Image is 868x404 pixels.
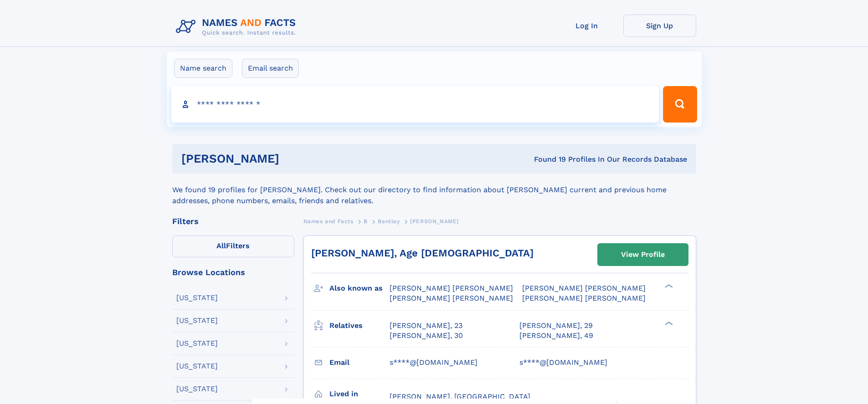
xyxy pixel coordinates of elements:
div: We found 19 profiles for [PERSON_NAME]. Check out our directory to find information about [PERSON... [172,174,696,206]
a: [PERSON_NAME], 49 [519,331,593,341]
button: Search Button [663,86,697,123]
a: Sign Up [623,15,696,37]
label: Name search [174,59,232,78]
h3: Email [329,355,390,370]
div: Browse Locations [172,268,294,276]
div: [US_STATE] [176,317,218,324]
a: Bentley [378,215,400,227]
a: Log In [550,15,623,37]
h1: [PERSON_NAME] [181,153,407,164]
span: Bentley [378,218,400,225]
div: [US_STATE] [176,363,218,370]
a: Names and Facts [303,215,354,227]
a: [PERSON_NAME], Age [DEMOGRAPHIC_DATA] [311,247,534,259]
label: Email search [242,59,299,78]
span: [PERSON_NAME], [GEOGRAPHIC_DATA] [390,392,530,401]
div: [US_STATE] [176,385,218,393]
input: search input [171,86,659,123]
span: [PERSON_NAME] [410,218,459,225]
span: [PERSON_NAME] [PERSON_NAME] [522,284,646,292]
div: ❯ [663,320,673,326]
a: [PERSON_NAME], 29 [519,321,593,331]
div: Filters [172,217,294,225]
span: B [364,218,368,225]
a: B [364,215,368,227]
div: [US_STATE] [176,340,218,347]
span: [PERSON_NAME] [PERSON_NAME] [522,294,646,302]
h3: Also known as [329,281,390,296]
h3: Lived in [329,386,390,402]
img: Logo Names and Facts [172,15,303,39]
label: Filters [172,235,294,257]
div: View Profile [621,244,665,265]
a: View Profile [598,244,688,266]
div: ❯ [663,283,673,289]
a: [PERSON_NAME], 23 [390,321,462,331]
h3: Relatives [329,318,390,333]
span: All [216,241,226,250]
span: [PERSON_NAME] [PERSON_NAME] [390,294,513,302]
div: [US_STATE] [176,294,218,302]
span: [PERSON_NAME] [PERSON_NAME] [390,284,513,292]
a: [PERSON_NAME], 30 [390,331,463,341]
div: Found 19 Profiles In Our Records Database [406,154,687,164]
